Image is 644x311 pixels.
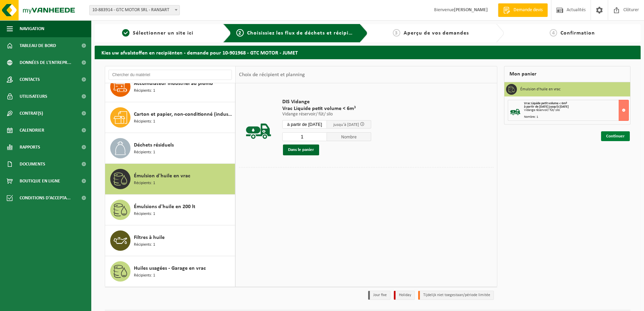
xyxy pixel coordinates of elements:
[133,30,193,36] span: Sélectionner un site ici
[404,30,469,36] span: Aperçu de vos demandes
[134,110,233,118] span: Carton et papier, non-conditionné (industriel)
[105,133,235,164] button: Déchets résiduels Récipients: 1
[393,29,400,37] span: 3
[560,30,595,36] span: Confirmation
[134,180,155,186] span: Récipients: 1
[20,71,40,88] span: Contacts
[89,5,180,15] span: 10-883914 - GTC MOTOR SRL - RANSART
[20,37,56,54] span: Tableau de bord
[333,123,359,127] span: jusqu'à [DATE]
[236,29,244,37] span: 2
[327,132,372,141] span: Nombre
[20,88,47,105] span: Utilisateurs
[601,131,630,141] a: Continuer
[247,30,360,36] span: Choisissiez les flux de déchets et récipients
[282,98,371,105] span: DIS Vidange
[368,291,390,300] li: Jour fixe
[524,115,628,119] div: Nombre: 1
[20,173,60,190] span: Boutique en ligne
[95,46,641,59] h2: Kies uw afvalstoffen en recipiënten - demande pour 10-901968 - GTC MOTOR - JUMET
[418,291,494,300] li: Tijdelijk niet toegestaan/période limitée
[20,20,44,37] span: Navigation
[105,164,235,195] button: Émulsion d'huile en vrac Récipients: 1
[20,105,43,122] span: Contrat(s)
[20,54,71,71] span: Données de l'entrepr...
[520,84,560,95] h3: Émulsion d'huile en vrac
[134,272,155,279] span: Récipients: 1
[122,29,129,37] span: 1
[134,172,190,180] span: Émulsion d'huile en vrac
[90,5,180,15] span: 10-883914 - GTC MOTOR SRL - RANSART
[236,66,308,83] div: Choix de récipient et planning
[105,102,235,133] button: Carton et papier, non-conditionné (industriel) Récipients: 1
[512,7,544,14] span: Demande devis
[282,105,371,112] span: Vrac Liquide petit volume < 6m³
[134,203,195,211] span: Émulsions d'huile en 200 lt
[454,7,488,13] strong: [PERSON_NAME]
[20,190,71,206] span: Conditions d'accepta...
[524,102,567,105] span: Vrac Liquide petit volume < 6m³
[134,234,165,242] span: Filtres à huile
[283,145,319,155] button: Dans le panier
[105,256,235,287] button: Huiles usagées - Garage en vrac Récipients: 1
[20,156,45,173] span: Documents
[134,88,155,94] span: Récipients: 1
[134,80,213,88] span: Accumulateur industriel au plomb
[20,122,44,139] span: Calendrier
[134,264,206,272] span: Huiles usagées - Garage en vrac
[105,71,235,102] button: Accumulateur industriel au plomb Récipients: 1
[20,139,40,156] span: Rapports
[109,70,232,80] input: Chercher du matériel
[105,225,235,256] button: Filtres à huile Récipients: 1
[134,211,155,217] span: Récipients: 1
[504,66,630,82] div: Mon panier
[134,242,155,248] span: Récipients: 1
[105,195,235,225] button: Émulsions d'huile en 200 lt Récipients: 1
[98,29,218,37] a: 1Sélectionner un site ici
[134,118,155,125] span: Récipients: 1
[524,105,569,109] strong: à partir de [DATE] jusqu'à [DATE]
[550,29,557,37] span: 4
[134,141,174,149] span: Déchets résiduels
[394,291,415,300] li: Holiday
[524,109,628,112] div: Vidange réservoir/ fût/ silo
[282,112,371,117] p: Vidange réservoir/ fût/ silo
[282,120,327,129] input: Sélectionnez date
[498,3,548,17] a: Demande devis
[134,149,155,156] span: Récipients: 1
